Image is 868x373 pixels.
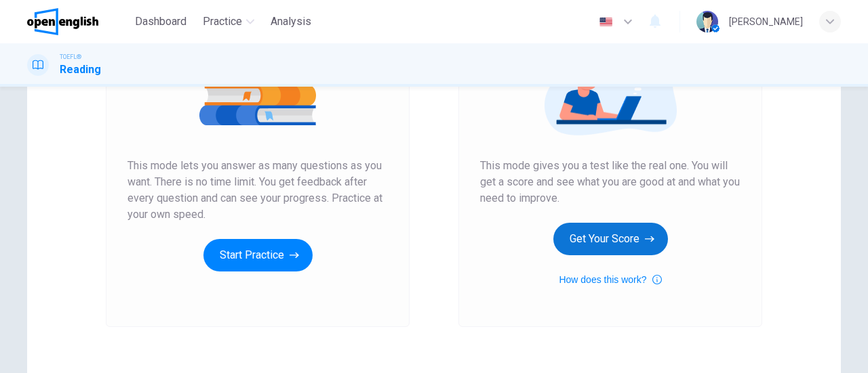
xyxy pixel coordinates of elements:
[135,14,186,30] span: Dashboard
[696,11,718,32] img: Profile picture
[480,158,741,206] span: This mode gives you a test like the real one. You will get a score and see what you are good at a...
[203,239,313,271] button: Start Practice
[60,62,101,78] h1: Reading
[559,271,661,288] button: How does this work?
[27,8,98,35] img: OpenEnglish logo
[60,52,81,62] span: TOEFL®
[197,9,260,34] button: Practice
[271,14,311,30] span: Analysis
[203,14,242,30] span: Practice
[597,17,614,27] img: en
[127,158,388,223] span: This mode lets you answer as many questions as you want. There is no time limit. You get feedback...
[553,223,668,255] button: Get Your Score
[27,8,130,35] a: OpenEnglish logo
[265,9,317,34] button: Analysis
[130,9,192,34] button: Dashboard
[729,14,803,30] div: [PERSON_NAME]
